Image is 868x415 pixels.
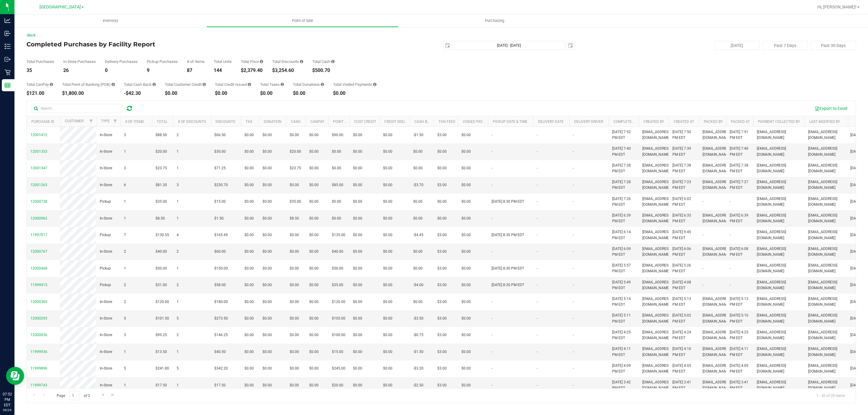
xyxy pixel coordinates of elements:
[112,83,115,86] i: Sum of the successful, non-voided point-of-banking payment transactions, both via payment termina...
[492,199,524,204] span: [DATE] 8:30 PM EDT
[244,132,254,138] span: $0.00
[86,116,96,126] a: Filter
[27,91,53,96] div: $121.00
[730,129,750,141] span: [DATE] 7:51 PM EDT
[714,41,759,50] button: [DATE]
[177,165,179,171] span: 1
[537,199,538,204] span: -
[730,179,750,191] span: [DATE] 7:27 PM EDT
[730,146,750,157] span: [DATE] 7:40 PM EDT
[383,232,392,238] span: $0.00
[612,129,635,141] span: [DATE] 7:52 PM EDT
[177,216,179,221] span: 1
[31,120,54,124] a: Purchase ID
[284,18,321,23] span: Point of Sale
[332,132,343,138] span: $90.00
[244,232,254,238] span: $0.00
[263,182,272,188] span: $0.00
[30,199,47,204] span: 12000728
[30,166,47,170] span: 12001347
[156,165,167,171] span: $23.75
[672,213,695,224] span: [DATE] 6:35 PM EDT
[703,163,732,174] span: [EMAIL_ADDRESS][DOMAIN_NAME]
[101,119,110,123] a: Type
[757,146,801,157] span: [EMAIL_ADDRESS][DOMAIN_NAME]
[203,83,206,86] i: Sum of the successful, non-voided payments using account credit for all purchases in the date range.
[260,91,284,96] div: $0.00
[290,216,299,221] span: $8.50
[156,182,167,188] span: $81.30
[757,163,801,174] span: [EMAIL_ADDRESS][DOMAIN_NAME]
[353,149,362,154] span: $0.00
[643,120,664,124] a: Created By
[463,120,492,124] a: Voided Payment
[30,233,47,237] span: 11997017
[413,132,423,138] span: -$1.50
[293,83,324,86] div: Total Donations
[30,383,47,387] span: 11999743
[5,30,11,36] inline-svg: Inbound
[31,104,122,113] input: Search...
[383,216,392,221] span: $0.00
[703,179,732,191] span: [EMAIL_ADDRESS][DOMAIN_NAME]
[353,232,362,238] span: $0.00
[461,232,471,238] span: $0.00
[757,179,801,191] span: [EMAIL_ADDRESS][DOMAIN_NAME]
[165,83,206,86] div: Total Customer Credit
[290,165,301,171] span: $23.75
[156,232,169,238] span: $130.55
[353,182,362,188] span: $0.00
[30,249,47,254] span: 12000767
[290,199,301,204] span: $35.00
[537,182,538,188] span: -
[30,133,47,137] span: 12001412
[730,163,750,174] span: [DATE] 7:38 PM EDT
[124,91,156,96] div: -$42.30
[260,60,263,64] i: Sum of the total prices of all purchases in the date range.
[730,213,750,224] span: [DATE] 6:39 PM EDT
[309,199,319,204] span: $0.00
[373,83,376,86] i: Sum of all voided payment transaction amounts, excluding tips and transaction fees, for all purch...
[214,149,226,154] span: $30.00
[461,182,471,188] span: $0.00
[437,232,447,238] span: $3.00
[100,182,112,188] span: In-Store
[808,163,843,174] span: [EMAIL_ADDRESS][DOMAIN_NAME]
[156,132,167,138] span: $88.50
[241,60,263,64] div: Total Price
[413,182,423,188] span: -$3.70
[574,120,603,124] a: Delivery Driver
[537,232,538,238] span: -
[384,120,409,124] a: Credit Issued
[353,216,362,221] span: $0.00
[69,391,80,400] input: 1
[443,41,452,50] span: select
[612,229,635,241] span: [DATE] 6:14 PM EDT
[100,149,112,154] span: In-Store
[124,232,126,238] span: 7
[214,165,226,171] span: $71.25
[566,41,575,50] span: select
[309,182,319,188] span: $0.00
[672,129,695,141] span: [DATE] 7:50 PM EDT
[333,83,376,86] div: Total Voided Payments
[332,199,341,204] span: $0.00
[321,83,324,86] i: Sum of all round-up-to-next-dollar total price adjustments for all purchases in the date range.
[6,367,24,385] iframe: Resource center
[808,129,843,141] span: [EMAIL_ADDRESS][DOMAIN_NAME]
[100,165,112,171] span: In-Store
[672,196,695,207] span: [DATE] 6:02 PM EDT
[612,246,635,257] span: [DATE] 6:09 PM EDT
[124,165,126,171] span: 3
[398,14,590,27] a: Purchasing
[309,165,319,171] span: $0.00
[413,165,423,171] span: $0.00
[461,199,471,204] span: $0.00
[105,60,138,64] div: Delivery Purchases
[30,266,47,270] span: 12000468
[309,149,319,154] span: $0.00
[612,179,635,191] span: [DATE] 7:28 PM EDT
[157,120,168,124] a: Total
[353,132,362,138] span: $0.00
[573,232,574,238] span: -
